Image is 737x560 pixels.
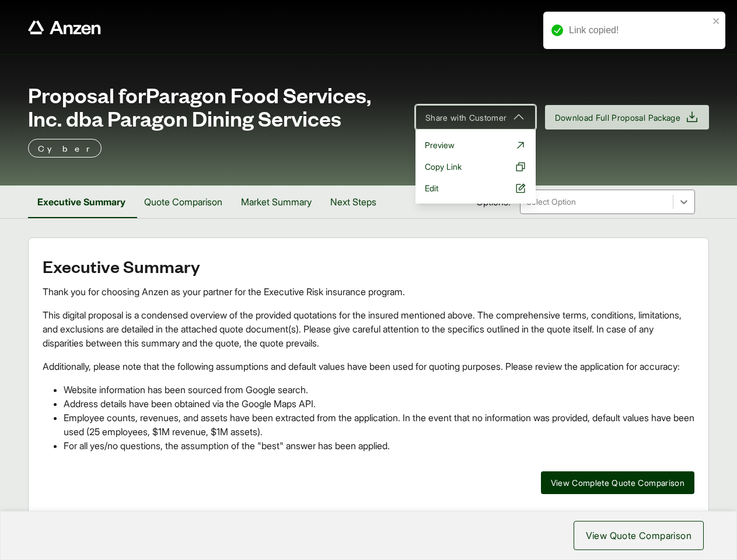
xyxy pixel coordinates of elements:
[38,141,92,155] p: Cyber
[64,383,694,397] li: Website information has been sourced from Google search.
[64,439,694,453] li: For all yes/no questions, the assumption of the "best" answer has been applied.
[420,156,531,177] button: Copy Link
[425,111,507,124] span: Share with Customer
[415,105,536,129] button: Share with Customer
[420,134,531,156] a: Preview
[551,477,685,489] span: View Complete Quote Comparison
[28,83,401,129] span: Proposal for Paragon Food Services, Inc. dba Paragon Dining Services
[321,185,386,218] button: Next Steps
[420,177,531,199] a: Edit
[425,182,438,194] span: Edit
[43,257,694,275] h2: Executive Summary
[28,20,101,34] a: Anzen website
[425,160,462,173] span: Copy Link
[545,105,710,129] button: Download Full Proposal Package
[43,285,694,299] p: Thank you for choosing Anzen as your partner for the Executive Risk insurance program.
[574,521,704,550] button: View Quote Comparison
[64,397,694,411] li: Address details have been obtained via the Google Maps API.
[232,185,321,218] button: Market Summary
[541,471,695,494] button: View Complete Quote Comparison
[43,308,694,350] p: This digital proposal is a condensed overview of the provided quotations for the insured mentione...
[135,185,232,218] button: Quote Comparison
[569,23,709,37] div: Link copied!
[64,411,694,439] li: Employee counts, revenues, and assets have been extracted from the application. In the event that...
[555,111,681,124] span: Download Full Proposal Package
[43,359,694,373] p: Additionally, please note that the following assumptions and default values have been used for qu...
[586,528,691,542] span: View Quote Comparison
[425,139,455,151] span: Preview
[712,16,721,26] button: close
[28,185,135,218] button: Executive Summary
